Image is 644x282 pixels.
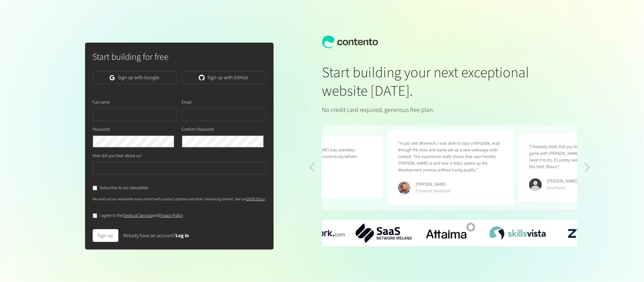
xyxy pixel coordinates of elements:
p: “I honestly think that you literally killed the "Headless CMS" game with [PERSON_NAME], it just d... [529,144,635,170]
div: 2 / 6 [355,224,412,243]
div: Previous slide [309,163,315,172]
div: Already have an account? [123,232,189,239]
label: I agree to the and [100,212,183,219]
img: SkillsVista-Logo.png [489,226,546,240]
label: Email [182,99,192,106]
p: We send out our newsletter every month with product updates and other interesting content. See our . [93,196,266,202]
a: GDPR Policy [246,196,265,202]
label: Confirm Password [182,126,214,133]
p: No credit card required, generous free plan. [322,105,535,115]
a: Privacy Policy [159,212,183,219]
div: Next slide [584,163,590,172]
label: Full name [93,99,110,106]
a: Sign up with GitHub [182,71,266,84]
img: Attaima-Logo.png [422,220,479,246]
label: Subscribe to our newsletter [100,185,148,191]
img: Kevin Abatan [529,178,542,191]
div: 4 / 6 [489,226,546,240]
label: How did you hear about us? [93,153,143,159]
div: 3 / 6 [422,220,479,246]
p: “In just one afternoon, I was able to copy a template, read through the docs and easily set up a ... [398,140,504,174]
div: Frontend Developer [416,188,451,195]
a: Log in [176,232,189,239]
img: SaaS-Network-Ireland-logo.png [355,224,412,243]
img: Erik Galiana Farell [398,182,411,194]
a: Terms of Service [123,212,152,219]
h1: Start building your next exceptional website [DATE]. [322,64,535,100]
div: [PERSON_NAME] [416,181,451,188]
figure: 1 / 5 [388,130,514,205]
h2: Start building for free [93,50,266,64]
img: Zyte-Logo-with-Padding.png [556,222,613,244]
button: Sign up [93,229,118,242]
label: Password [93,126,110,133]
a: Sign up with Google [93,71,177,84]
div: [PERSON_NAME] [547,178,577,185]
div: Developer [547,185,577,191]
div: 5 / 6 [556,222,613,244]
